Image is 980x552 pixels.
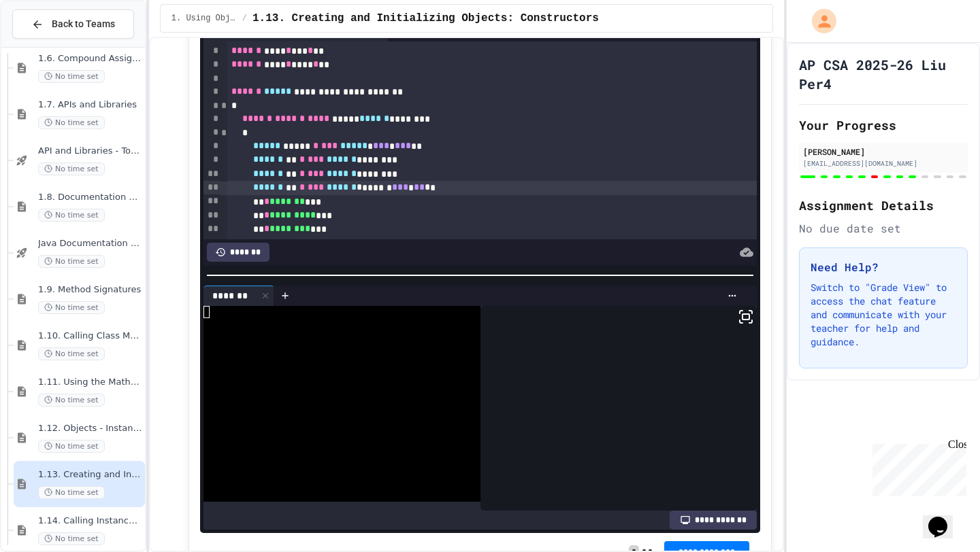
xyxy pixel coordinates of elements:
[38,192,142,203] span: 1.8. Documentation with Comments and Preconditions
[171,13,237,24] span: 1. Using Objects and Methods
[811,259,956,275] h3: Need Help?
[38,99,142,111] span: 1.7. APIs and Libraries
[252,10,599,27] span: 1.13. Creating and Initializing Objects: Constructors
[52,17,115,31] span: Back to Teams
[38,532,105,545] span: No time set
[38,301,105,314] span: No time set
[803,158,964,169] div: [EMAIL_ADDRESS][DOMAIN_NAME]
[38,162,105,175] span: No time set
[38,116,105,129] span: No time set
[799,220,968,237] div: No due date set
[38,330,142,342] span: 1.10. Calling Class Methods
[12,10,134,39] button: Back to Teams
[867,438,966,496] iframe: chat widget
[38,238,142,249] span: Java Documentation with Comments - Topic 1.8
[38,394,105,407] span: No time set
[38,440,105,453] span: No time set
[38,284,142,296] span: 1.9. Method Signatures
[798,5,840,37] div: My Account
[38,347,105,360] span: No time set
[803,145,964,158] div: [PERSON_NAME]
[799,55,968,93] h1: AP CSA 2025-26 Liu Per4
[38,255,105,268] span: No time set
[38,486,105,499] span: No time set
[38,469,142,481] span: 1.13. Creating and Initializing Objects: Constructors
[923,498,966,538] iframe: chat widget
[242,13,247,24] span: /
[38,70,105,83] span: No time set
[5,5,94,86] div: Chat with us now!Close
[38,209,105,222] span: No time set
[811,281,956,349] p: Switch to "Grade View" to access the chat feature and communicate with your teacher for help and ...
[38,53,142,65] span: 1.6. Compound Assignment Operators
[38,423,142,434] span: 1.12. Objects - Instances of Classes
[38,515,142,527] span: 1.14. Calling Instance Methods
[799,196,968,215] h2: Assignment Details
[38,145,142,157] span: API and Libraries - Topic 1.7
[38,377,142,388] span: 1.11. Using the Math Class
[799,116,968,135] h2: Your Progress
